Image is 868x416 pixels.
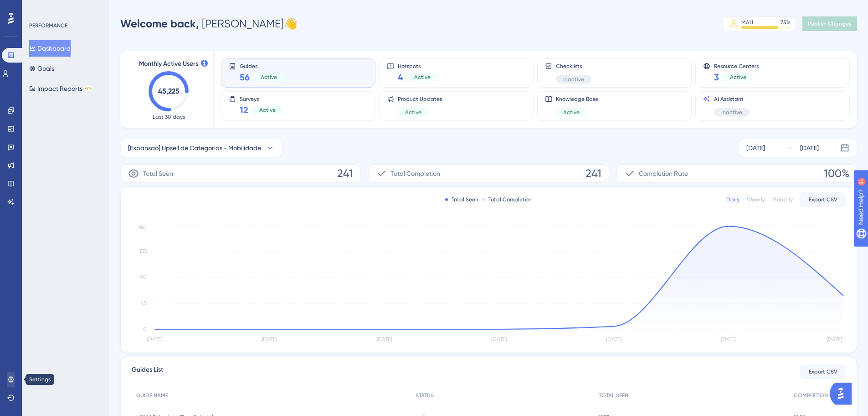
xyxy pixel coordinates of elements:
[606,336,621,342] tspan: [DATE]
[556,95,598,103] span: Knowledge Base
[398,63,438,69] span: Hotspots
[800,364,846,379] button: Export CSV
[482,196,533,203] div: Total Completion
[337,166,353,181] span: 241
[262,336,277,342] tspan: [DATE]
[730,74,746,81] span: Active
[21,2,57,13] span: Need Help?
[794,392,841,399] span: COMPLETION RATE
[120,16,298,31] div: [PERSON_NAME] 👋
[143,168,173,179] span: Total Seen
[714,63,759,69] span: Resource Centers
[800,192,846,207] button: Export CSV
[120,17,199,30] span: Welcome back,
[29,60,54,77] button: Goals
[491,336,507,342] tspan: [DATE]
[746,142,765,153] div: [DATE]
[158,87,180,95] text: 45,225
[143,326,147,332] tspan: 0
[261,74,277,81] span: Active
[809,368,837,375] span: Export CSV
[714,95,750,103] span: AI Assistant
[563,109,580,116] span: Active
[639,168,688,179] span: Completion Rate
[139,248,147,254] tspan: 135
[445,196,478,203] div: Total Seen
[128,142,261,153] span: [Expansao] Upsell de Categorias - Mobilidade
[139,58,198,69] span: Monthly Active Users
[132,364,163,379] span: Guides List
[747,196,765,203] div: Weekly
[84,86,92,91] div: BETA
[153,113,185,121] span: Last 30 days
[405,109,421,116] span: Active
[138,224,147,231] tspan: 180
[781,19,791,26] div: 75 %
[416,392,434,399] span: STATUS
[120,139,282,157] button: [Expansao] Upsell de Categorias - Mobilidade
[240,104,248,116] span: 12
[141,300,147,306] tspan: 45
[240,71,250,84] span: 56
[808,20,852,27] span: Publish Changes
[827,336,842,342] tspan: [DATE]
[398,71,403,84] span: 4
[800,142,819,153] div: [DATE]
[147,336,162,342] tspan: [DATE]
[772,196,793,203] div: Monthly
[586,166,601,181] span: 241
[726,196,740,203] div: Daily
[136,392,168,399] span: GUIDE NAME
[390,168,440,179] span: Total Completion
[809,196,837,203] span: Export CSV
[240,63,284,69] span: Guides
[29,22,67,29] div: PERFORMANCE
[62,5,67,12] div: 9+
[29,40,71,57] button: Dashboard
[563,76,584,83] span: Inactive
[721,336,736,342] tspan: [DATE]
[240,95,283,102] span: Surveys
[556,63,591,70] span: Checklists
[398,95,442,103] span: Product Updates
[140,274,147,280] tspan: 90
[824,166,849,181] span: 100%
[714,71,719,84] span: 3
[414,74,431,81] span: Active
[259,106,276,114] span: Active
[721,109,742,116] span: Inactive
[376,336,392,342] tspan: [DATE]
[599,392,628,399] span: TOTAL SEEN
[29,80,92,97] button: Impact ReportsBETA
[802,16,857,31] button: Publish Changes
[741,19,753,26] div: MAU
[830,380,857,407] iframe: UserGuiding AI Assistant Launcher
